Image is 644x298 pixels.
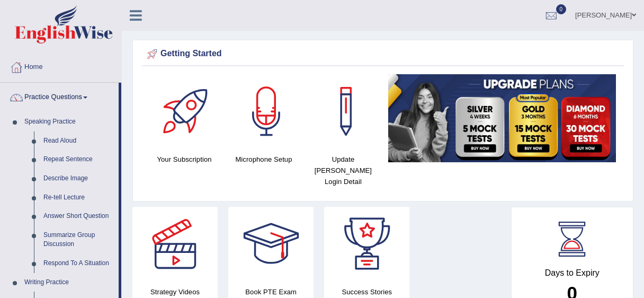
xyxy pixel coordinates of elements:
a: Repeat Sentence [39,150,119,169]
a: Describe Image [39,169,119,188]
h4: Success Stories [324,286,409,297]
div: Getting Started [145,46,621,62]
h4: Microphone Setup [229,154,298,165]
span: 0 [556,4,567,14]
a: Summarize Group Discussion [39,226,119,254]
h4: Days to Expiry [523,268,622,278]
h4: Your Subscription [150,154,219,165]
h4: Strategy Videos [132,286,218,297]
a: Speaking Practice [20,112,119,132]
a: Respond To A Situation [39,254,119,273]
a: Writing Practice [20,273,119,292]
img: small5.jpg [388,74,616,162]
a: Answer Short Question [39,207,119,226]
a: Read Aloud [39,132,119,151]
a: Home [1,52,121,79]
a: Re-tell Lecture [39,188,119,207]
h4: Update [PERSON_NAME] Login Detail [309,154,378,187]
a: Practice Questions [1,83,119,109]
h4: Book PTE Exam [228,286,314,297]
